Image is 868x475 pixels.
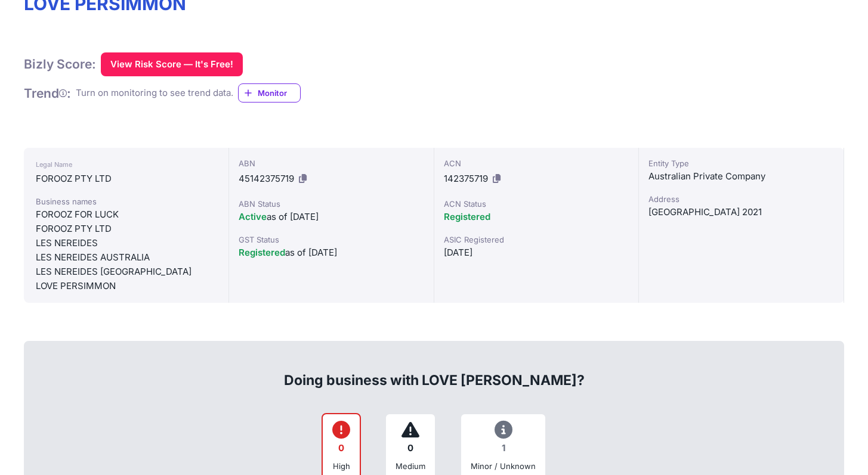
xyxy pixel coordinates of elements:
div: Entity Type [648,157,834,169]
div: as of [DATE] [239,210,424,224]
div: [DATE] [444,246,629,260]
div: Business names [36,195,217,207]
div: Turn on monitoring to see trend data. [76,86,233,100]
span: Registered [239,247,285,258]
div: 0 [396,437,425,460]
button: View Risk Score — It's Free! [101,52,243,76]
div: GST Status [239,234,424,246]
div: ACN [444,157,629,169]
div: Medium [396,460,425,472]
span: 142375719 [444,173,488,184]
div: ABN [239,157,424,169]
div: [GEOGRAPHIC_DATA] 2021 [648,205,834,219]
span: Registered [444,211,490,222]
div: LOVE PERSIMMON [36,279,217,293]
span: Active [239,211,267,222]
div: 1 [471,437,536,460]
div: LES NEREIDES AUSTRALIA [36,250,217,265]
div: as of [DATE] [239,246,424,260]
div: ASIC Registered [444,234,629,246]
span: 45142375719 [239,173,294,184]
div: FOROOZ FOR LUCK [36,207,217,222]
span: Monitor [258,87,300,99]
div: Legal Name [36,157,217,172]
h1: Trend : [24,85,71,101]
div: ABN Status [239,198,424,210]
a: Monitor [238,83,301,103]
div: Minor / Unknown [471,460,536,472]
div: FOROOZ PTY LTD [36,222,217,236]
div: LES NEREIDES [36,236,217,250]
div: Doing business with LOVE [PERSON_NAME]? [37,352,831,390]
div: Address [648,193,834,205]
div: High [332,460,350,472]
div: LES NEREIDES [GEOGRAPHIC_DATA] [36,265,217,279]
div: 0 [332,437,350,460]
h1: Bizly Score: [24,56,96,72]
div: ACN Status [444,198,629,210]
div: Australian Private Company [648,169,834,184]
div: FOROOZ PTY LTD [36,172,217,186]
